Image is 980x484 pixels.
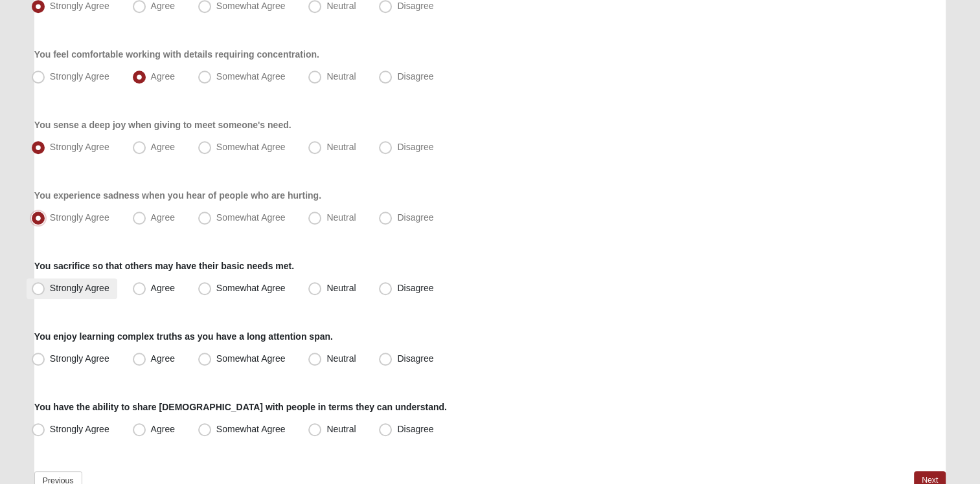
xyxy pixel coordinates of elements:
[326,1,356,11] span: Neutral
[397,1,433,11] span: Disagree
[34,189,321,202] label: You experience sadness when you hear of people who are hurting.
[50,1,109,11] span: Strongly Agree
[50,142,109,152] span: Strongly Agree
[397,353,433,364] span: Disagree
[50,424,109,434] span: Strongly Agree
[326,283,356,293] span: Neutral
[34,48,319,61] label: You feel comfortable working with details requiring concentration.
[216,353,286,364] span: Somewhat Agree
[397,71,433,82] span: Disagree
[151,1,175,11] span: Agree
[216,212,286,223] span: Somewhat Agree
[50,353,109,364] span: Strongly Agree
[397,212,433,223] span: Disagree
[151,353,175,364] span: Agree
[216,424,286,434] span: Somewhat Agree
[326,212,356,223] span: Neutral
[326,142,356,152] span: Neutral
[34,118,291,131] label: You sense a deep joy when giving to meet someone's need.
[151,142,175,152] span: Agree
[50,212,109,223] span: Strongly Agree
[397,283,433,293] span: Disagree
[397,142,433,152] span: Disagree
[326,71,356,82] span: Neutral
[216,71,286,82] span: Somewhat Agree
[216,1,286,11] span: Somewhat Agree
[34,401,447,413] label: You have the ability to share [DEMOGRAPHIC_DATA] with people in terms they can understand.
[151,212,175,223] span: Agree
[216,142,286,152] span: Somewhat Agree
[50,71,109,82] span: Strongly Agree
[326,424,356,434] span: Neutral
[216,283,286,293] span: Somewhat Agree
[34,259,294,272] label: You sacrifice so that others may have their basic needs met.
[151,424,175,434] span: Agree
[397,424,433,434] span: Disagree
[151,71,175,82] span: Agree
[50,283,109,293] span: Strongly Agree
[151,283,175,293] span: Agree
[326,353,356,364] span: Neutral
[34,330,333,343] label: You enjoy learning complex truths as you have a long attention span.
